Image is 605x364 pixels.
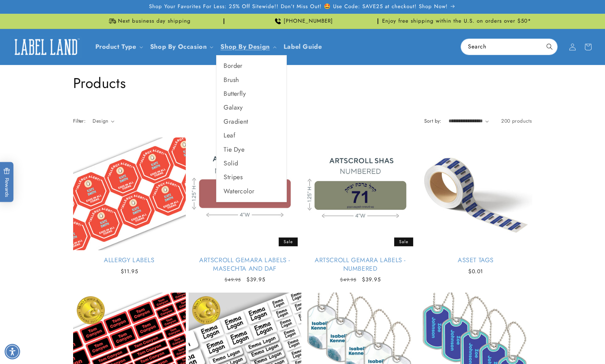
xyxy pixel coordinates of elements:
a: Stripes [217,170,286,184]
a: Label Land [8,33,84,60]
a: Product Type [95,42,136,51]
span: Shop Your Favorites For Less: 25% Off Sitewide!! Don’t Miss Out! 🤩 Use Code: SAVE25 at checkout! ... [149,3,448,10]
span: 200 products [501,117,532,124]
summary: Design (0 selected) [93,117,114,125]
div: Announcement [227,14,378,29]
a: Artscroll Gemara Labels - Masechta and Daf [189,256,301,273]
span: Enjoy free shipping within the U.S. on orders over $50* [382,18,531,25]
span: Rewards [4,168,10,197]
a: Galaxy [217,101,286,115]
span: Next business day shipping [118,18,191,25]
label: Sort by: [424,117,441,124]
h2: Filter: [73,117,86,125]
div: Announcement [381,14,532,29]
div: Accessibility Menu [5,344,20,359]
a: Leaf [217,129,286,142]
a: Watercolor [217,184,286,198]
span: Design [93,117,108,124]
div: Announcement [73,14,224,29]
a: Asset Tags [420,256,532,264]
a: Solid [217,157,286,170]
a: Tie Dye [217,143,286,157]
span: Shop By Occasion [150,43,207,51]
summary: Shop By Design [216,39,279,55]
img: Label Land [11,36,81,58]
a: Label Guide [279,39,326,55]
a: Brush [217,73,286,87]
a: Artscroll Gemara Labels - Numbered [304,256,417,273]
a: Gradient [217,115,286,129]
span: Label Guide [284,43,322,51]
iframe: Gorgias Floating Chat [457,331,598,357]
button: Search [542,39,557,54]
h1: Products [73,74,532,92]
span: [PHONE_NUMBER] [284,18,333,25]
a: Allergy Labels [73,256,186,264]
a: Shop By Design [220,42,269,51]
summary: Product Type [91,39,146,55]
a: Butterfly [217,87,286,101]
summary: Shop By Occasion [146,39,217,55]
a: Border [217,59,286,73]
